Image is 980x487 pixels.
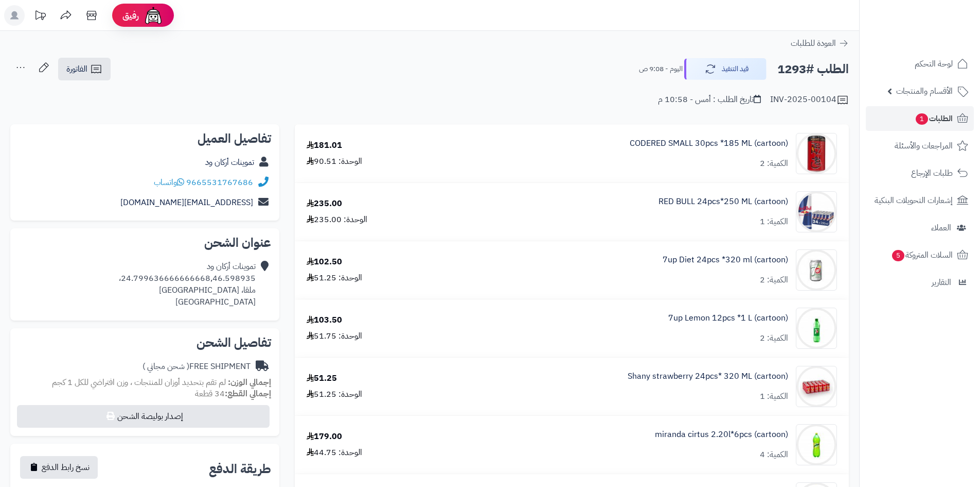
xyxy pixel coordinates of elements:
[866,270,974,295] a: التقارير
[307,314,342,326] div: 103.50
[307,330,362,342] div: الوحدة: 51.75
[791,37,836,49] span: العودة للطلبات
[915,111,953,126] span: الطلبات
[52,376,226,389] span: لم تقم بتحديد أوزان للمنتجات ، وزن افتراضي للكل 1 كجم
[154,176,184,189] a: واتساب
[796,249,836,291] img: 1747540408-7a431d2a-4456-4a4d-8b76-9a07e3ea-90x90.jpg
[866,133,974,158] a: المراجعات والأسئلة
[796,424,836,465] img: 1747544486-c60db756-6ee7-44b0-a7d4-ec449800-90x90.jpg
[777,59,849,80] h2: الطلب #1293
[866,52,974,76] a: لوحة التحكم
[891,248,953,262] span: السلات المتروكة
[19,337,271,349] h2: تفاصيل الشحن
[142,361,251,373] div: FREE SHIPMENT
[760,449,788,461] div: الكمية: 4
[896,84,953,98] span: الأقسام والمنتجات
[916,113,928,125] span: 1
[209,463,271,475] h2: طريقة الدفع
[19,132,271,145] h2: تفاصيل العميل
[866,161,974,186] a: طلبات الإرجاع
[668,312,788,324] a: 7up Lemon 12pcs *1 L (cartoon)
[796,133,836,174] img: 1747536337-61lY7EtfpmL._AC_SL1500-90x90.jpg
[307,272,362,284] div: الوحدة: 51.25
[796,308,836,349] img: 1747540828-789ab214-413e-4ccd-b32f-1699f0bc-90x90.jpg
[66,63,87,75] span: الفاتورة
[307,431,342,443] div: 179.00
[866,215,974,240] a: العملاء
[228,376,271,389] strong: إجمالي الوزن:
[122,9,139,22] span: رفيق
[796,366,836,407] img: 1747542077-4f066927-1750-4e9d-9c34-ff2f7387-90x90.jpg
[630,138,788,149] a: CODERED SMALL 30pcs *185 ML (cartoon)
[195,388,271,400] small: 34 قطعة
[307,214,367,226] div: الوحدة: 235.00
[915,57,953,71] span: لوحة التحكم
[658,196,788,208] a: RED BULL 24pcs*250 ML (cartoon)
[58,58,111,80] a: الفاتورة
[892,250,904,261] span: 5
[760,158,788,170] div: الكمية: 2
[225,388,271,400] strong: إجمالي القطع:
[760,391,788,402] div: الكمية: 1
[796,191,836,232] img: 1747538913-61wd3DK76VL._AC_SX679-90x90.jpg
[760,274,788,286] div: الكمية: 2
[307,447,362,459] div: الوحدة: 44.75
[186,176,253,189] a: 9665531767686
[142,360,189,373] span: ( شحن مجاني )
[866,106,974,131] a: الطلبات1
[663,254,788,266] a: 7up Diet 24pcs *320 ml (cartoon)
[307,256,342,268] div: 102.50
[791,37,849,49] a: العودة للطلبات
[27,5,53,28] a: تحديثات المنصة
[910,29,970,51] img: logo-2.png
[932,275,951,290] span: التقارير
[143,5,164,26] img: ai-face.png
[205,156,254,169] a: تموينات أركان ود
[120,196,253,209] a: [EMAIL_ADDRESS][DOMAIN_NAME]
[42,461,90,474] span: نسخ رابط الدفع
[628,371,788,382] a: Shany strawberry 24pcs* 320 ML (cartoon)
[911,166,953,180] span: طلبات الإرجاع
[307,156,362,167] div: الوحدة: 90.51
[20,456,98,479] button: نسخ رابط الدفع
[655,429,788,441] a: miranda cirtus 2.20l*6pcs (cartoon)
[307,140,342,152] div: 181.01
[307,373,337,384] div: 51.25
[875,193,953,208] span: إشعارات التحويلات البنكية
[307,389,362,400] div: الوحدة: 51.25
[866,188,974,213] a: إشعارات التحويلات البنكية
[760,332,788,344] div: الكمية: 2
[931,221,951,235] span: العملاء
[684,58,767,80] button: قيد التنفيذ
[866,243,974,267] a: السلات المتروكة5
[770,94,849,106] div: INV-2025-00104
[307,198,342,210] div: 235.00
[19,237,271,249] h2: عنوان الشحن
[639,64,683,74] small: اليوم - 9:08 ص
[895,139,953,153] span: المراجعات والأسئلة
[658,94,761,106] div: تاريخ الطلب : أمس - 10:58 م
[17,405,270,428] button: إصدار بوليصة الشحن
[760,216,788,228] div: الكمية: 1
[119,261,256,308] div: تموينات أركان ود 24.799636666666668,46.598935، ملقا، [GEOGRAPHIC_DATA] [GEOGRAPHIC_DATA]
